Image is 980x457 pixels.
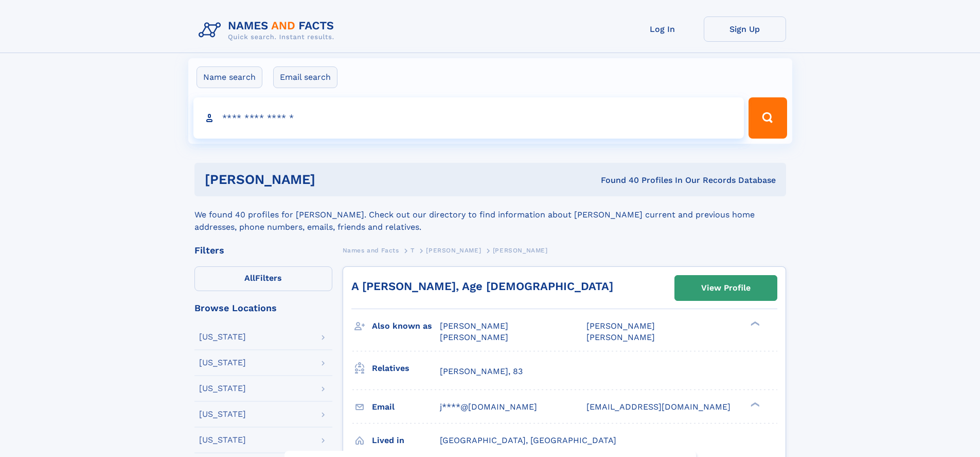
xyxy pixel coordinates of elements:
[440,332,508,342] span: [PERSON_NAME]
[372,398,440,416] h3: Email
[199,410,246,418] div: [US_STATE]
[586,332,655,342] span: [PERSON_NAME]
[273,66,337,88] label: Email search
[458,175,776,186] div: Found 40 Profiles In Our Records Database
[493,247,548,254] span: [PERSON_NAME]
[205,173,458,186] h1: [PERSON_NAME]
[704,16,786,42] a: Sign Up
[440,435,616,445] span: [GEOGRAPHIC_DATA], [GEOGRAPHIC_DATA]
[440,366,523,377] a: [PERSON_NAME], 83
[748,320,760,327] div: ❯
[194,196,786,233] div: We found 40 profiles for [PERSON_NAME]. Check out our directory to find information about [PERSON...
[701,276,751,300] div: View Profile
[372,432,440,449] h3: Lived in
[411,247,415,254] span: T
[194,16,343,44] img: Logo Names and Facts
[748,401,760,408] div: ❯
[586,321,655,331] span: [PERSON_NAME]
[194,266,332,291] label: Filters
[675,276,777,300] a: View Profile
[343,244,399,257] a: Names and Facts
[194,303,332,313] div: Browse Locations
[621,16,704,42] a: Log In
[197,66,262,88] label: Name search
[411,244,415,257] a: T
[199,359,246,367] div: [US_STATE]
[426,244,481,257] a: [PERSON_NAME]
[194,246,332,255] div: Filters
[244,273,255,283] span: All
[372,317,440,335] h3: Also known as
[199,436,246,444] div: [US_STATE]
[426,247,481,254] span: [PERSON_NAME]
[199,333,246,341] div: [US_STATE]
[193,97,744,139] input: search input
[372,360,440,377] h3: Relatives
[351,280,613,293] a: A [PERSON_NAME], Age [DEMOGRAPHIC_DATA]
[586,402,730,412] span: [EMAIL_ADDRESS][DOMAIN_NAME]
[749,97,787,139] button: Search Button
[199,384,246,393] div: [US_STATE]
[440,321,508,331] span: [PERSON_NAME]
